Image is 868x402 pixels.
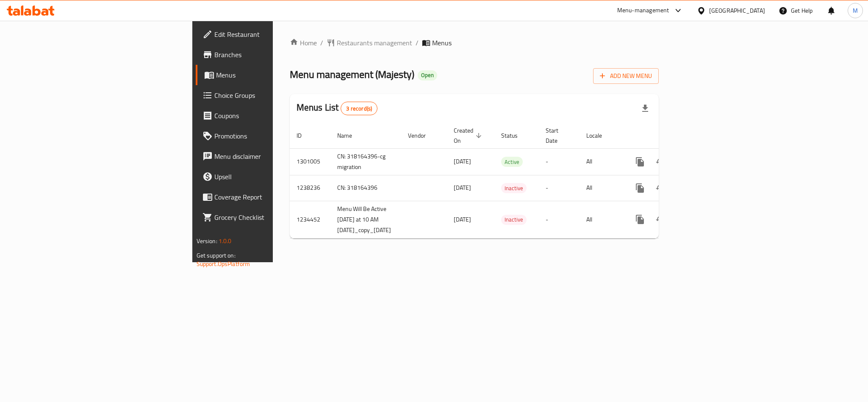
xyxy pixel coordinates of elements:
span: [DATE] [454,214,471,225]
span: Restaurants management [337,38,412,48]
h2: Menus List [297,101,377,115]
div: Total records count [341,102,377,115]
span: Upsell [214,172,330,182]
span: Coupons [214,111,330,121]
span: Menus [432,38,452,48]
span: Name [337,130,363,141]
span: Branches [214,50,330,60]
span: Menus [216,70,330,80]
span: 3 record(s) [341,105,377,113]
div: Export file [635,98,655,119]
button: Add New Menu [593,68,659,84]
span: Edit Restaurant [214,29,330,39]
span: Menu disclaimer [214,151,330,161]
a: Grocery Checklist [196,207,337,227]
button: more [630,178,650,198]
span: Choice Groups [214,90,330,100]
span: Active [501,157,523,167]
span: Version: [197,236,217,247]
span: Grocery Checklist [214,212,330,222]
span: Get support on: [197,250,236,261]
div: [GEOGRAPHIC_DATA] [709,6,765,15]
a: Support.OpsPlatform [197,258,250,269]
td: CN: 318164396 [330,175,401,201]
td: All [580,148,623,175]
span: [DATE] [454,182,471,193]
span: M [853,6,858,15]
span: Vendor [408,130,437,141]
td: Menu Will Be Active [DATE] at 10 AM [DATE]_copy_[DATE] [330,201,401,238]
div: Menu-management [617,6,669,16]
table: enhanced table [290,123,718,238]
button: Change Status [650,178,671,198]
span: Inactive [501,215,527,225]
span: 1.0.0 [219,236,232,247]
button: more [630,152,650,172]
button: Change Status [650,209,671,230]
a: Coverage Report [196,187,337,207]
td: All [580,175,623,201]
span: Promotions [214,131,330,141]
td: All [580,201,623,238]
td: - [539,201,580,238]
a: Branches [196,44,337,65]
div: Open [418,70,437,80]
span: Start Date [546,125,569,146]
a: Coupons [196,105,337,126]
a: Upsell [196,166,337,187]
nav: breadcrumb [290,38,659,48]
td: - [539,175,580,201]
span: Locale [586,130,613,141]
a: Edit Restaurant [196,24,337,44]
span: ID [297,130,313,141]
span: Add New Menu [600,71,652,81]
span: Coverage Report [214,192,330,202]
li: / [416,38,419,48]
span: [DATE] [454,156,471,167]
td: - [539,148,580,175]
span: Created On [454,125,484,146]
span: Menu management ( Majesty ) [290,65,414,84]
a: Choice Groups [196,85,337,105]
span: Status [501,130,529,141]
span: Open [418,72,437,79]
a: Promotions [196,126,337,146]
button: Change Status [650,152,671,172]
a: Restaurants management [327,38,412,48]
th: Actions [623,123,718,149]
a: Menus [196,65,337,85]
span: Inactive [501,183,527,193]
td: CN: 318164396-cg migration [330,148,401,175]
button: more [630,209,650,230]
a: Menu disclaimer [196,146,337,166]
